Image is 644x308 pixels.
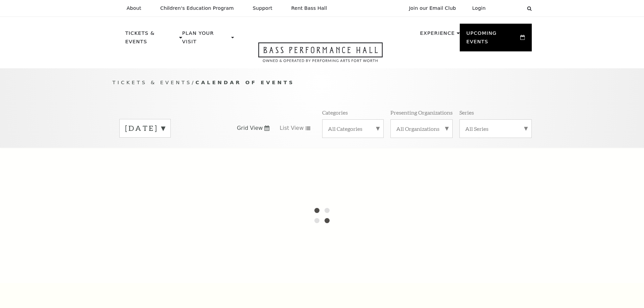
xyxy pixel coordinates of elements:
[396,125,447,132] label: All Organizations
[182,29,230,50] p: Plan Your Visit
[465,125,526,132] label: All Series
[280,124,304,132] span: List View
[467,29,519,50] p: Upcoming Events
[459,109,474,116] p: Series
[125,29,178,50] p: Tickets & Events
[127,5,141,11] p: About
[113,79,192,85] span: Tickets & Events
[160,5,234,11] p: Children's Education Program
[195,79,294,85] span: Calendar of Events
[497,5,521,11] select: Select:
[328,125,378,132] label: All Categories
[291,5,327,11] p: Rent Bass Hall
[322,109,348,116] p: Categories
[390,109,453,116] p: Presenting Organizations
[113,78,532,87] p: /
[253,5,272,11] p: Support
[237,124,263,132] span: Grid View
[125,123,165,134] label: [DATE]
[420,29,455,41] p: Experience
